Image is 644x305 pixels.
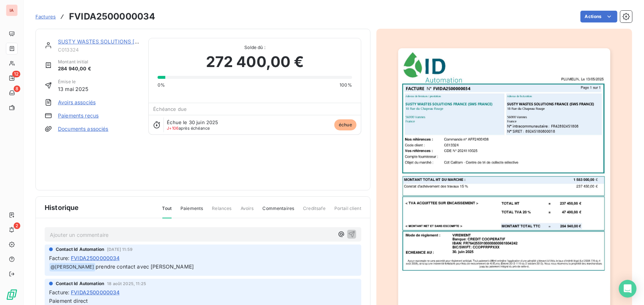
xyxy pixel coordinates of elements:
[6,289,18,301] img: Logo LeanPay
[58,85,89,93] span: 13 mai 2025
[58,99,96,106] a: Avoirs associés
[71,288,120,296] span: FVIDA2500000034
[49,263,95,271] span: @ [PERSON_NAME]
[107,247,132,252] span: [DATE] 11:59
[69,10,155,23] h3: FVIDA2500000034
[35,14,56,20] span: Factures
[71,254,120,262] span: FVIDA2500000034
[167,126,179,131] span: J+106
[58,78,89,85] span: Émise le
[35,13,56,20] a: Factures
[334,205,361,218] span: Portail client
[58,38,226,45] a: SUSTY WASTES SOLUTIONS [GEOGRAPHIC_DATA] (SWS FRANCE)
[340,82,352,88] span: 100%
[49,254,69,262] span: Facture :
[180,205,203,218] span: Paiements
[96,263,194,270] span: prendre contact avec [PERSON_NAME]
[56,280,104,287] span: Contact Id Automation
[241,205,254,218] span: Avoirs
[581,11,617,22] button: Actions
[45,203,79,213] span: Historique
[49,298,88,304] span: Paiement direct
[167,126,210,130] span: après échéance
[6,4,18,16] div: IA
[167,119,218,125] span: Échue le 30 juin 2025
[107,281,146,286] span: 18 août 2025, 11:25
[58,112,99,119] a: Paiements reçus
[14,85,20,92] span: 8
[58,65,91,73] span: 284 940,00 €
[303,205,326,218] span: Creditsafe
[153,106,187,112] span: Échéance due
[162,205,172,218] span: Tout
[49,288,69,296] span: Facture :
[14,222,20,229] span: 2
[334,119,357,130] span: échue
[58,59,91,65] span: Montant initial
[158,44,352,51] span: Solde dû :
[12,71,20,77] span: 12
[263,205,295,218] span: Commentaires
[56,246,104,253] span: Contact Id Automation
[212,205,231,218] span: Relances
[58,47,140,53] span: C013324
[158,82,165,88] span: 0%
[206,51,304,73] span: 272 400,00 €
[58,125,109,133] a: Documents associés
[619,280,637,298] div: Open Intercom Messenger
